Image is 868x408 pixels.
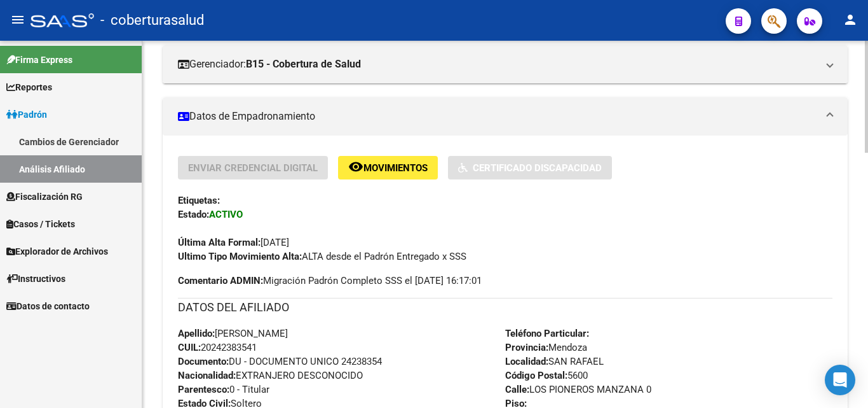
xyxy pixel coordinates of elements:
span: SAN RAFAEL [505,356,604,367]
span: Fiscalización RG [6,190,83,204]
strong: Calle: [505,384,529,395]
span: Firma Express [6,53,72,67]
span: Certificado Discapacidad [473,162,602,174]
strong: Etiquetas: [178,195,220,206]
span: Padrón [6,108,47,122]
span: LOS PIONEROS MANZANA 0 [505,384,651,395]
strong: Última Alta Formal: [178,237,261,248]
button: Movimientos [338,156,438,179]
mat-expansion-panel-header: Datos de Empadronamiento [163,97,848,136]
span: Explorador de Archivos [6,244,108,258]
strong: Código Postal: [505,370,567,381]
span: Datos de contacto [6,299,90,313]
strong: Provincia: [505,342,548,353]
mat-icon: person [843,12,858,27]
strong: ACTIVO [209,209,243,220]
div: Open Intercom Messenger [825,365,855,395]
mat-panel-title: Datos de Empadronamiento [178,109,817,123]
strong: B15 - Cobertura de Salud [246,57,361,71]
strong: Nacionalidad: [178,370,236,381]
span: Enviar Credencial Digital [188,162,318,174]
span: Instructivos [6,272,65,286]
button: Enviar Credencial Digital [178,156,328,179]
h3: DATOS DEL AFILIADO [178,299,832,316]
mat-expansion-panel-header: Gerenciador:B15 - Cobertura de Salud [163,45,848,83]
span: 5600 [505,370,588,381]
mat-icon: menu [10,12,25,27]
mat-icon: remove_red_eye [348,159,363,174]
button: Certificado Discapacidad [448,156,612,179]
strong: Teléfono Particular: [505,328,589,339]
span: DU - DOCUMENTO UNICO 24238354 [178,356,382,367]
strong: Estado: [178,209,209,220]
strong: Documento: [178,356,229,367]
span: [PERSON_NAME] [178,328,288,339]
strong: Apellido: [178,328,215,339]
span: Reportes [6,80,52,94]
strong: Parentesco: [178,384,229,395]
strong: Localidad: [505,356,548,367]
span: Mendoza [505,342,587,353]
span: - coberturasalud [100,6,204,34]
span: Casos / Tickets [6,217,75,231]
strong: Comentario ADMIN: [178,275,263,286]
strong: CUIL: [178,342,201,353]
span: [DATE] [178,237,289,248]
span: Movimientos [363,162,428,174]
mat-panel-title: Gerenciador: [178,57,817,71]
span: 0 - Titular [178,384,269,395]
span: EXTRANJERO DESCONOCIDO [178,370,363,381]
strong: Ultimo Tipo Movimiento Alta: [178,251,302,262]
span: ALTA desde el Padrón Entregado x SSS [178,251,466,262]
span: 20242383541 [178,342,257,353]
span: Migración Padrón Completo SSS el [DATE] 16:17:01 [178,274,482,288]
